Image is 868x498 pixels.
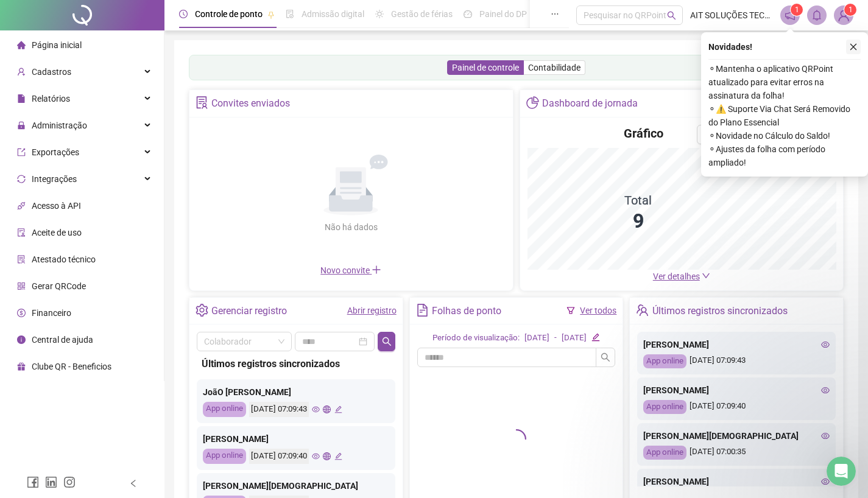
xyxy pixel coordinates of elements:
[195,9,263,19] span: Controle de ponto
[17,362,26,371] span: gift
[643,446,830,460] div: [DATE] 07:00:35
[834,6,853,24] img: 14066
[32,254,96,264] span: Atestado técnico
[643,384,830,397] div: [PERSON_NAME]
[323,405,331,413] span: global
[32,40,82,50] span: Página inicial
[129,479,138,488] span: left
[196,96,208,109] span: solution
[643,338,830,351] div: [PERSON_NAME]
[382,337,392,346] span: search
[196,304,208,317] span: setting
[821,340,830,349] span: eye
[821,432,830,440] span: eye
[636,304,649,317] span: team
[528,63,580,72] span: Contabilidade
[566,306,575,315] span: filter
[286,10,294,18] span: file-done
[624,125,663,142] h4: Gráfico
[32,228,82,237] span: Aceite de uso
[416,304,429,317] span: file-text
[542,93,638,114] div: Dashboard de jornada
[249,402,309,417] div: [DATE] 07:09:43
[32,362,111,371] span: Clube QR - Beneficios
[554,332,557,345] div: -
[375,10,384,18] span: sun
[551,10,559,18] span: ellipsis
[17,121,26,130] span: lock
[32,67,71,77] span: Cadastros
[708,142,861,169] span: ⚬ Ajustes da folha com período ampliado!
[295,220,407,234] div: Não há dados
[795,5,799,14] span: 1
[17,282,26,290] span: qrcode
[17,255,26,264] span: solution
[17,148,26,156] span: export
[653,272,700,281] span: Ver detalhes
[17,68,26,76] span: user-add
[249,449,309,464] div: [DATE] 07:09:40
[17,175,26,183] span: sync
[643,354,830,368] div: [DATE] 07:09:43
[45,476,57,488] span: linkedin
[811,10,822,21] span: bell
[849,43,858,51] span: close
[203,402,246,417] div: App online
[708,40,752,54] span: Novidades !
[312,405,320,413] span: eye
[464,10,472,18] span: dashboard
[503,426,529,452] span: loading
[601,352,610,362] span: search
[32,201,81,211] span: Acesso à API
[32,308,71,318] span: Financeiro
[334,452,342,460] span: edit
[372,265,381,275] span: plus
[32,281,86,291] span: Gerar QRCode
[432,332,520,345] div: Período de visualização:
[643,400,686,414] div: App online
[785,10,796,21] span: notification
[179,10,188,18] span: clock-circle
[320,265,381,275] span: Novo convite
[708,102,861,129] span: ⚬ ⚠️ Suporte Via Chat Será Removido do Plano Essencial
[827,457,856,486] iframe: Intercom live chat
[211,93,290,114] div: Convites enviados
[452,63,519,72] span: Painel de controle
[334,405,342,413] span: edit
[690,9,773,22] span: AIT SOLUÇÕES TECNOLÓGICAS LTDA
[580,306,616,315] a: Ver todos
[17,41,26,49] span: home
[203,479,389,493] div: [PERSON_NAME][DEMOGRAPHIC_DATA]
[32,147,79,157] span: Exportações
[63,476,76,488] span: instagram
[708,62,861,102] span: ⚬ Mantenha o aplicativo QRPoint atualizado para evitar erros na assinatura da folha!
[849,5,853,14] span: 1
[203,385,389,399] div: JoãO [PERSON_NAME]
[203,449,246,464] div: App online
[702,272,710,280] span: down
[844,4,856,16] sup: Atualize o seu contato no menu Meus Dados
[643,354,686,368] div: App online
[302,9,364,19] span: Admissão digital
[821,386,830,395] span: eye
[32,94,70,103] span: Relatórios
[643,429,830,443] div: [PERSON_NAME][DEMOGRAPHIC_DATA]
[643,400,830,414] div: [DATE] 07:09:40
[17,202,26,210] span: api
[653,272,710,281] a: Ver detalhes down
[667,11,676,20] span: search
[312,452,320,460] span: eye
[643,475,830,488] div: [PERSON_NAME]
[17,335,26,344] span: info-circle
[391,9,453,19] span: Gestão de férias
[32,121,87,130] span: Administração
[32,335,93,345] span: Central de ajuda
[323,452,331,460] span: global
[526,96,539,109] span: pie-chart
[643,446,686,460] div: App online
[562,332,587,345] div: [DATE]
[347,306,397,315] a: Abrir registro
[524,332,549,345] div: [DATE]
[432,301,501,321] div: Folhas de ponto
[203,432,389,446] div: [PERSON_NAME]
